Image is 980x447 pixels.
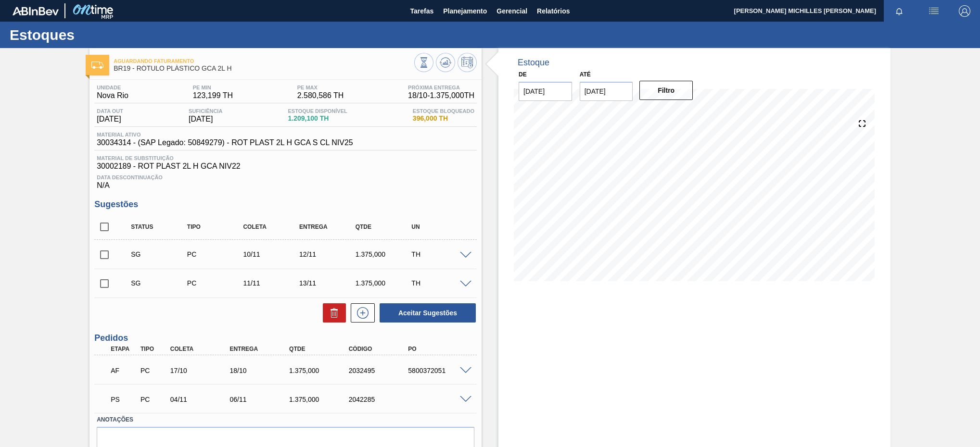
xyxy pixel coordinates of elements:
[97,108,123,114] span: Data out
[168,396,235,403] div: 04/11/2025
[297,223,360,230] div: Entrega
[114,65,414,72] span: BR19 - RÓTULO PLÁSTICO GCA 2L H
[97,115,123,124] span: [DATE]
[443,5,487,17] span: Planejamento
[241,250,304,258] div: 10/11/2025
[458,53,477,72] button: Programar Estoque
[406,367,472,374] div: 5800372051
[189,108,222,114] span: Suficiência
[128,279,191,287] div: Sugestão Criada
[227,346,294,352] div: Entrega
[409,250,472,258] div: TH
[297,91,344,100] span: 2.580,586 TH
[241,279,304,287] div: 11/11/2025
[97,138,353,147] span: 30034314 - (SAP Legado: 50849279) - ROT PLAST 2L H GCA S CL NIV25
[193,91,233,100] span: 123,199 TH
[227,367,294,374] div: 18/10/2025
[287,367,354,374] div: 1.375,000
[318,303,346,323] div: Excluir Sugestões
[375,302,477,323] div: Aceitar Sugestões
[406,346,472,352] div: PO
[519,82,572,101] input: dd/mm/yyyy
[138,367,169,374] div: Pedido de Compra
[408,85,474,90] span: Próxima Entrega
[410,5,433,17] span: Tarefas
[409,279,472,287] div: TH
[97,413,474,427] label: Anotações
[97,132,353,137] span: Material ativo
[193,85,233,90] span: PE MIN
[408,91,474,100] span: 18/10 - 1.375,000 TH
[97,91,128,100] span: Nova Rio
[97,155,474,161] span: Material de Substituição
[353,223,416,230] div: Qtde
[10,29,180,40] h1: Estoques
[108,346,140,352] div: Etapa
[413,108,474,114] span: Estoque Bloqueado
[94,333,477,343] h3: Pedidos
[185,250,248,258] div: Pedido de Compra
[409,223,472,230] div: UN
[288,108,347,114] span: Estoque Disponível
[114,58,414,64] span: Aguardando Faturamento
[94,199,477,210] h3: Sugestões
[639,81,693,100] button: Filtro
[959,5,970,17] img: Logout
[346,303,375,323] div: Nova sugestão
[108,389,140,410] div: Aguardando PC SAP
[580,82,633,101] input: dd/mm/yyyy
[537,5,570,17] span: Relatórios
[227,396,294,403] div: 06/11/2025
[519,71,527,78] label: De
[346,367,413,374] div: 2032495
[128,250,191,258] div: Sugestão Criada
[168,346,235,352] div: Coleta
[189,115,222,124] span: [DATE]
[97,174,474,180] span: Data Descontinuação
[287,346,354,352] div: Qtde
[580,71,591,78] label: Até
[138,346,169,352] div: Tipo
[13,7,59,15] img: TNhmsLtSVTkK8tSr43FrP2fwEKptu5GPRR3wAAAABJRU5ErkJggg==
[241,223,304,230] div: Coleta
[346,346,413,352] div: Código
[297,250,360,258] div: 12/11/2025
[496,5,527,17] span: Gerencial
[185,279,248,287] div: Pedido de Compra
[380,303,476,323] button: Aceitar Sugestões
[928,5,940,17] img: userActions
[436,53,455,72] button: Atualizar Gráfico
[91,62,103,69] img: Ícone
[111,396,137,403] p: PS
[288,115,347,122] span: 1.209,100 TH
[97,162,474,171] span: 30002189 - ROT PLAST 2L H GCA NIV22
[287,396,354,403] div: 1.375,000
[97,85,128,90] span: Unidade
[185,223,248,230] div: Tipo
[297,279,360,287] div: 13/11/2025
[353,250,416,258] div: 1.375,000
[884,4,915,18] button: Notificações
[518,58,549,68] div: Estoque
[108,360,140,381] div: Aguardando Faturamento
[297,85,344,90] span: PE MAX
[414,53,433,72] button: Visão Geral dos Estoques
[413,115,474,122] span: 396,000 TH
[94,171,477,190] div: N/A
[128,223,191,230] div: Status
[168,367,235,374] div: 17/10/2025
[111,367,137,374] p: AF
[353,279,416,287] div: 1.375,000
[346,396,413,403] div: 2042285
[138,396,169,403] div: Pedido de Compra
